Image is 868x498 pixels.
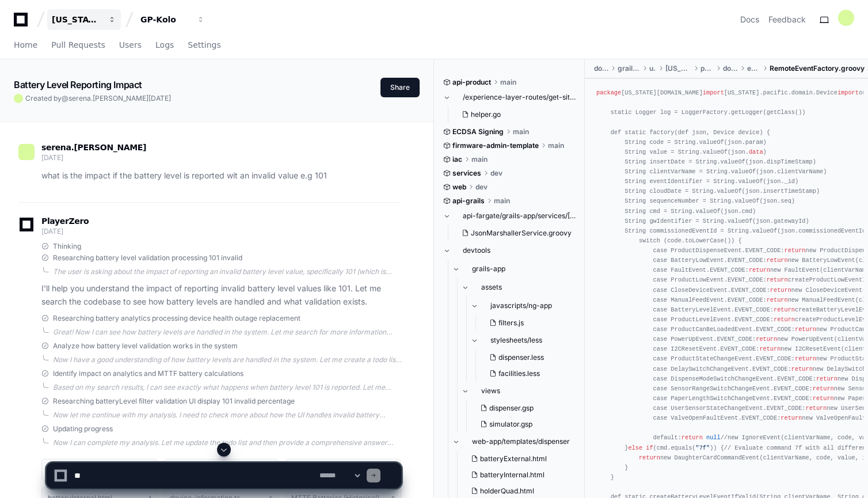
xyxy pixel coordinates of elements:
[119,32,142,59] a: Users
[471,229,572,238] span: JsonMarshallerService.groovy
[747,64,760,73] span: events
[816,375,837,382] span: return
[500,78,516,87] span: main
[471,331,580,349] button: stylesheets/less
[485,366,573,382] button: facilities.less
[155,32,174,59] a: Logs
[475,183,488,192] span: dev
[53,397,295,406] span: Researching batteryLevel filter validation UI display 101 invalid percentage
[53,341,238,351] span: Analyze how battery level validation works in the system
[462,278,580,296] button: assets
[53,383,401,392] div: Based on my search results, I can see exactly what happens when battery level 101 is reported. Le...
[53,242,81,251] span: Thinking
[475,416,573,432] button: simulator.gsp
[649,64,657,73] span: utils
[53,369,243,378] span: Identify impact on analytics and MTTF battery calculations
[53,253,242,263] span: Researching battery level validation processing 101 invalid
[618,64,639,73] span: grails-app
[380,78,420,97] button: Share
[498,369,540,378] span: facilities.less
[701,64,714,73] span: pacific
[548,141,564,150] span: main
[706,434,721,441] span: null
[452,141,539,150] span: firmware-admin-template
[443,207,576,225] button: api-fargate/grails-app/services/[US_STATE]/[GEOGRAPHIC_DATA]/api
[25,94,171,103] span: Created by
[475,400,573,416] button: dispenser.gsp
[781,415,802,421] span: return
[463,246,490,255] span: devtools
[767,296,788,303] span: return
[785,247,806,254] span: return
[485,349,573,366] button: dispenser.less
[443,241,576,260] button: devtools
[759,345,781,352] span: return
[452,196,485,206] span: api-grails
[498,318,524,328] span: filters.js
[452,432,580,451] button: web-app/templates/dispenser
[53,355,401,364] div: Now I have a good understanding of how battery levels are handled in the system. Let me create a ...
[472,264,505,273] span: grails-app
[489,420,532,429] span: simulator.gsp
[471,155,488,164] span: main
[513,127,529,136] span: main
[768,14,806,25] button: Feedback
[481,386,500,396] span: views
[837,89,859,96] span: import
[813,385,834,392] span: return
[805,405,827,412] span: return
[53,328,401,337] div: Great! Now I can see how battery levels are handled in the system. Let me search for more informa...
[485,315,573,331] button: filters.js
[452,260,580,278] button: grails-app
[665,64,691,73] span: [US_STATE]
[481,283,502,292] span: assets
[52,14,101,25] div: [US_STATE] Pacific
[774,306,795,313] span: return
[490,169,502,178] span: dev
[41,153,63,162] span: [DATE]
[703,89,724,96] span: import
[452,169,481,178] span: services
[443,88,576,107] button: /experience-layer-routes/get-site-status/business/helper
[472,437,570,446] span: web-app/templates/dispenser
[41,143,146,152] span: serena.[PERSON_NAME]
[462,382,580,400] button: views
[767,276,788,283] span: return
[774,316,795,323] span: return
[457,225,572,241] button: JsonMarshallerService.groovy
[140,14,190,25] div: GP-Kolo
[795,355,816,362] span: return
[452,183,466,192] span: web
[188,41,220,48] span: Settings
[188,32,220,59] a: Settings
[740,14,759,25] a: Docs
[14,41,37,48] span: Home
[41,218,89,225] span: PlayerZero
[452,127,504,136] span: ECDSA Signing
[489,404,534,413] span: dispenser.gsp
[490,336,542,345] span: stylesheets/less
[471,296,580,315] button: javascripts/ng-app
[41,169,401,183] p: what is the impact if the battery level is reported wit an invalid value e.g 101
[47,9,121,30] button: [US_STATE] Pacific
[471,110,501,119] span: helper.go
[53,438,401,447] div: Now I can complete my analysis. Let me update the todo list and then provide a comprehensive answ...
[53,267,401,276] div: The user is asking about the impact of reporting an invalid battery level value, specifically 101...
[596,89,621,96] span: package
[136,9,210,30] button: GP-Kolo
[68,94,149,102] span: serena.[PERSON_NAME]
[756,336,777,343] span: return
[795,326,816,333] span: return
[51,32,105,59] a: Pull Requests
[498,353,544,362] span: dispenser.less
[494,196,510,206] span: main
[149,94,171,102] span: [DATE]
[119,41,142,48] span: Users
[155,41,174,48] span: Logs
[749,267,770,273] span: return
[463,211,576,221] span: api-fargate/grails-app/services/[US_STATE]/[GEOGRAPHIC_DATA]/api
[791,366,813,372] span: return
[767,257,788,264] span: return
[53,410,401,420] div: Now let me continue with my analysis. I need to check more about how the UI handles invalid batte...
[51,41,105,48] span: Pull Requests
